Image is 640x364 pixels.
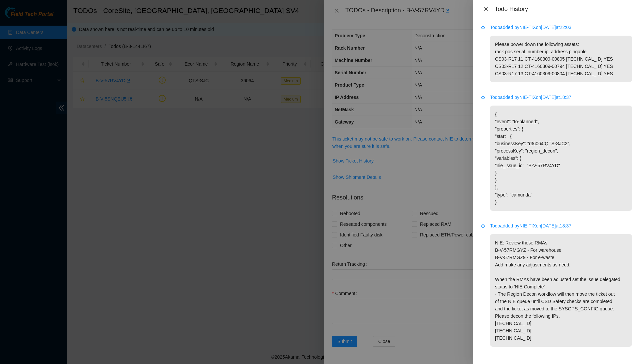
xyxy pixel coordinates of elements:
p: Todo added by NIE-TIX on [DATE] at 18:37 [490,222,632,229]
p: NIE: Review these RMAs: B-V-57RMGYZ - For warehouse. B-V-57RMGZ9 - For e-waste. Add make any adju... [490,234,632,347]
p: Todo added by NIE-TIX on [DATE] at 22:03 [490,24,632,31]
p: Todo added by NIE-TIX on [DATE] at 18:37 [490,94,632,101]
p: { "event": "to-planned", "properties": { "start": { "businessKey": "r36064:QTS-SJC2", "processKey... [490,106,632,211]
p: Please power down the following assets: rack pos serial_number ip_address pingable CS03-R17 11 CT... [490,36,632,82]
span: close [483,6,489,12]
button: Close [481,6,491,12]
div: Todo History [495,5,632,13]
